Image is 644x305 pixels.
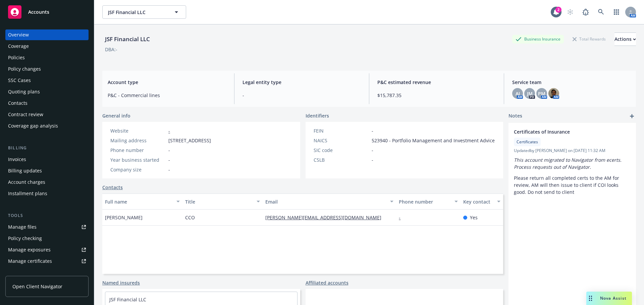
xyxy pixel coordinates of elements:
div: Email [265,198,386,205]
span: 523940 - Portfolio Management and Investment Advice [372,137,495,144]
div: SIC code [314,147,369,154]
div: Company size [110,166,166,173]
div: Contacts [8,98,28,108]
span: $15,787.35 [377,92,496,99]
span: Identifiers [306,112,329,119]
a: Quoting plans [5,86,89,97]
div: Business Insurance [512,35,564,43]
a: Overview [5,29,89,40]
div: NAICS [314,137,369,144]
div: Manage files [8,222,37,232]
a: Contacts [5,98,89,108]
span: Accounts [28,9,49,15]
a: Coverage [5,41,89,52]
div: Full name [105,198,172,205]
div: Key contact [463,198,493,205]
button: Email [263,194,396,210]
button: Key contact [461,194,503,210]
a: Policy changes [5,64,89,74]
a: JSF Financial LLC [109,296,146,303]
span: - [372,156,373,163]
span: Certificates of Insurance [514,128,613,135]
a: add [628,112,636,120]
span: - [372,147,373,154]
span: Account type [108,79,226,86]
span: - [168,156,170,163]
a: - [168,128,170,134]
span: Nova Assist [600,295,627,301]
span: Legal entity type [243,79,361,86]
a: Contacts [102,184,123,191]
span: Open Client Navigator [12,283,62,290]
span: Notes [508,112,522,120]
div: Installment plans [8,188,47,199]
a: Policy checking [5,233,89,244]
a: SSC Cases [5,75,89,86]
div: Phone number [110,147,166,154]
span: P&C estimated revenue [377,79,496,86]
a: Installment plans [5,188,89,199]
div: DBA: - [105,46,117,53]
div: Billing updates [8,165,42,176]
div: Drag to move [586,292,595,305]
div: FEIN [314,127,369,134]
div: Quoting plans [8,86,40,97]
div: CSLB [314,156,369,163]
span: Certificates [517,139,538,145]
div: Coverage gap analysis [8,121,58,131]
div: Tools [5,212,89,219]
div: Contract review [8,109,43,120]
div: 2 [555,7,561,13]
span: Service team [512,79,631,86]
span: - [243,92,361,99]
img: photo [548,88,559,99]
div: Phone number [399,198,450,205]
a: Contract review [5,109,89,120]
div: Policy checking [8,233,42,244]
div: Certificates of InsuranceCertificatesUpdatedby [PERSON_NAME] on [DATE] 11:32 AMThis account migra... [508,123,636,201]
div: Year business started [110,156,166,163]
div: JSF Financial LLC [102,35,153,44]
a: Manage certificates [5,256,89,266]
a: Manage claims [5,267,89,278]
span: General info [102,112,130,119]
div: Actions [614,33,636,46]
div: Mailing address [110,137,166,144]
button: Full name [102,194,182,210]
div: Manage exposures [8,244,51,255]
span: [PERSON_NAME] [105,214,143,221]
div: Manage certificates [8,256,52,266]
button: JSF Financial LLC [102,5,186,19]
a: Search [594,5,608,19]
span: - [372,127,373,134]
div: Title [185,198,253,205]
a: Billing updates [5,165,89,176]
a: Manage files [5,222,89,232]
a: - [399,214,406,221]
button: Actions [614,32,636,46]
a: Coverage gap analysis [5,121,89,131]
span: Updated by [PERSON_NAME] on [DATE] 11:32 AM [514,148,631,154]
div: SSC Cases [8,75,31,86]
span: JSF Financial LLC [108,9,166,16]
span: P&C - Commercial lines [108,92,226,99]
p: Please return all completed certs to the AM for review, AM will then issue to client if COI looks... [514,174,631,196]
button: Phone number [396,194,460,210]
div: Policies [8,52,25,63]
div: Total Rewards [569,35,609,43]
a: Start snowing [563,5,577,19]
span: CCO [185,214,195,221]
span: PM [538,90,545,97]
a: Invoices [5,154,89,165]
span: AJ [516,90,520,97]
span: [STREET_ADDRESS] [168,137,211,144]
span: - [168,166,170,173]
div: Overview [8,29,29,40]
div: Account charges [8,177,45,187]
a: [PERSON_NAME][EMAIL_ADDRESS][DOMAIN_NAME] [265,214,387,221]
em: This account migrated to Navigator from ecerts. Process requests out of Navigator. [514,157,623,170]
a: Manage exposures [5,244,89,255]
a: Policies [5,52,89,63]
div: Coverage [8,41,29,52]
